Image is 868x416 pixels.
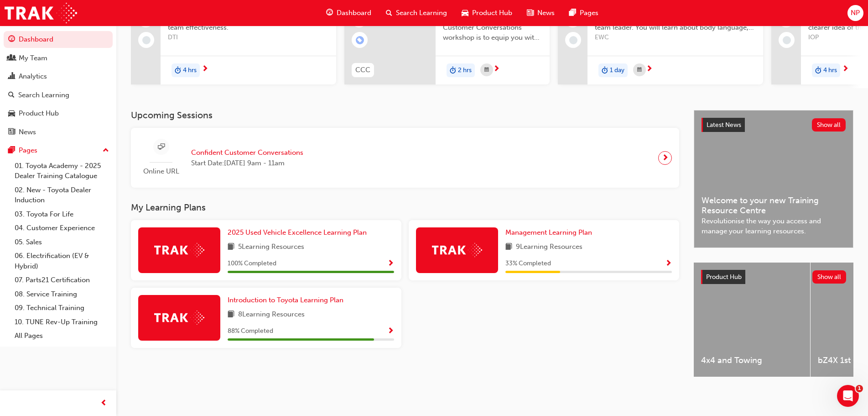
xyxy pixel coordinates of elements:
span: Latest News [707,121,741,129]
span: next-icon [202,65,208,74]
span: learningRecordVerb_ENROLL-icon [356,36,364,44]
span: up-icon [103,145,109,157]
span: Show Progress [665,260,672,268]
span: duration-icon [602,64,608,76]
a: My Team [4,50,113,67]
span: next-icon [493,65,500,74]
span: CCC [355,65,370,75]
span: Product Hub [472,8,512,18]
span: Pages [580,8,598,18]
a: guage-iconDashboard [319,4,379,22]
span: Revolutionise the way you access and manage your learning resources. [702,216,846,237]
button: Pages [4,142,113,159]
button: Show all [812,118,846,132]
span: Search Learning [396,8,447,18]
span: guage-icon [326,7,333,19]
span: Confident Customer Conversations [191,147,303,158]
span: sessionType_ONLINE_URL-icon [158,142,165,153]
span: search-icon [386,7,392,19]
span: 4 hrs [183,65,197,76]
a: Latest NewsShow allWelcome to your new Training Resource CentreRevolutionise the way you access a... [694,110,853,248]
div: Analytics [19,71,47,82]
span: Welcome to your new Training Resource Centre [702,195,846,216]
div: My Team [19,53,47,63]
a: 04. Customer Experience [11,221,113,235]
a: Dashboard [4,31,113,48]
span: duration-icon [175,64,181,76]
span: Online URL [138,166,184,177]
span: 1 day [610,65,624,76]
a: Latest NewsShow all [702,118,846,132]
img: Trak [154,243,204,257]
span: 88 % Completed [228,326,273,337]
a: 06. Electrification (EV & Hybrid) [11,249,113,273]
span: duration-icon [815,64,821,76]
span: 33 % Completed [505,258,551,269]
span: Start Date: [DATE] 9am - 11am [191,158,303,169]
span: news-icon [527,7,534,19]
span: next-icon [842,65,849,74]
span: next-icon [646,65,653,74]
a: 10. TUNE Rev-Up Training [11,315,113,329]
span: 100 % Completed [228,258,276,269]
iframe: Intercom live chat [837,385,859,407]
a: 03. Toyota For Life [11,207,113,221]
span: next-icon [662,152,669,164]
div: Product Hub [19,108,59,119]
span: car-icon [462,7,468,19]
h3: Upcoming Sessions [131,110,679,121]
span: 5 Learning Resources [238,242,304,253]
a: 02. New - Toyota Dealer Induction [11,183,113,207]
span: 1 [856,385,863,392]
h3: My Learning Plans [131,202,679,213]
span: Show Progress [387,327,394,336]
img: Trak [5,3,77,23]
span: News [537,8,555,18]
button: Show all [812,270,847,284]
a: search-iconSearch Learning [379,4,454,22]
a: Product Hub [4,105,113,122]
a: Online URLConfident Customer ConversationsStart Date:[DATE] 9am - 11am [138,135,672,180]
span: 4 hrs [823,65,837,76]
span: pages-icon [569,7,576,19]
a: car-iconProduct Hub [454,4,520,22]
span: NP [851,8,860,18]
span: 4x4 and Towing [701,355,803,366]
img: Trak [432,243,482,257]
span: Product Hub [706,273,742,281]
a: 08. Service Training [11,287,113,301]
div: Search Learning [18,90,69,100]
a: 07. Parts21 Certification [11,273,113,287]
div: Pages [19,145,37,156]
span: DTI [168,32,329,43]
a: Search Learning [4,87,113,104]
span: book-icon [228,242,234,253]
a: 2025 Used Vehicle Excellence Learning Plan [228,227,370,238]
a: 09. Technical Training [11,301,113,315]
span: calendar-icon [484,64,489,76]
img: Trak [154,311,204,325]
span: calendar-icon [637,64,642,76]
span: 2 hrs [458,65,472,76]
span: pages-icon [8,147,15,155]
a: Product HubShow all [701,270,846,284]
button: DashboardMy TeamAnalyticsSearch LearningProduct HubNews [4,29,113,142]
a: News [4,124,113,141]
a: Analytics [4,68,113,85]
span: The purpose of the Confident Customer Conversations workshop is to equip you with tools to commun... [443,12,542,43]
span: EWC [595,32,756,43]
span: guage-icon [8,36,15,44]
span: learningRecordVerb_NONE-icon [783,36,791,44]
a: 4x4 and Towing [694,263,810,377]
span: chart-icon [8,73,15,81]
span: book-icon [505,242,512,253]
span: Management Learning Plan [505,228,592,237]
span: prev-icon [100,398,107,409]
span: Show Progress [387,260,394,268]
a: Introduction to Toyota Learning Plan [228,295,347,305]
span: 9 Learning Resources [516,242,582,253]
button: Show Progress [387,326,394,337]
span: news-icon [8,128,15,137]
